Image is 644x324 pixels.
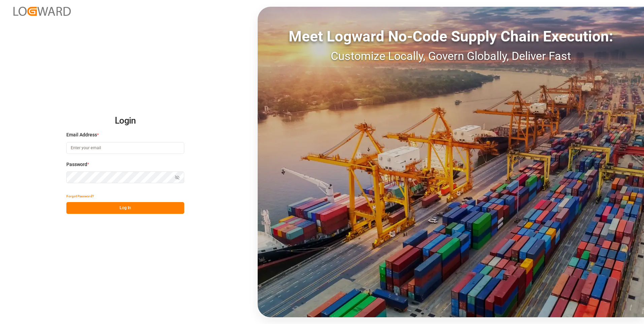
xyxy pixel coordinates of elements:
[66,161,87,168] span: Password
[13,7,71,16] img: Logward_new_orange.png
[66,202,184,214] button: Log In
[258,47,644,65] div: Customize Locally, Govern Globally, Deliver Fast
[66,131,97,138] span: Email Address
[66,190,94,202] button: Forgot Password?
[66,110,184,132] h2: Login
[66,142,184,154] input: Enter your email
[258,25,644,47] div: Meet Logward No-Code Supply Chain Execution:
